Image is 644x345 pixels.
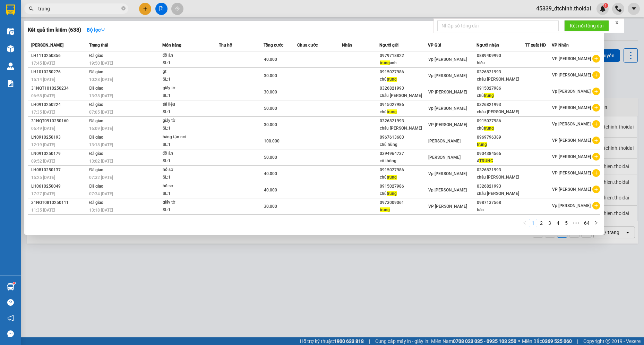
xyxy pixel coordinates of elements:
[89,135,103,140] span: Đã giao
[264,188,277,192] span: 40.000
[477,59,525,67] div: hiếu
[163,59,215,67] div: SL: 1
[219,43,232,48] span: Thu hộ
[428,73,467,78] span: Vp [PERSON_NAME]
[31,117,87,125] div: 31NQT0910250160
[264,90,277,95] span: 30.000
[31,43,63,48] span: [PERSON_NAME]
[163,141,215,149] div: SL: 1
[477,101,525,108] div: 0326821993
[380,125,428,132] div: cháu [PERSON_NAME]
[538,219,545,227] a: 2
[477,157,525,165] div: A
[428,57,467,62] span: Vp [PERSON_NAME]
[476,43,499,48] span: Người nhận
[264,139,280,143] span: 100.000
[342,43,352,48] span: Nhãn
[552,171,591,175] span: VP [PERSON_NAME]
[477,108,525,116] div: cháu [PERSON_NAME]
[477,125,525,132] div: chú
[264,204,277,209] span: 30.000
[89,159,113,164] span: 13:02 [DATE]
[570,22,603,30] span: Kết nối tổng đài
[380,141,428,148] div: chú hùng
[89,200,103,205] span: Đã giao
[163,108,215,116] div: SL: 1
[7,330,14,337] span: message
[477,190,525,197] div: cháu [PERSON_NAME]
[163,150,215,157] div: đồ ăn
[428,139,461,143] span: [PERSON_NAME]
[563,219,570,227] a: 5
[529,219,537,227] li: 1
[380,166,428,174] div: 0915027986
[525,43,546,48] span: TT xuất HĐ
[428,171,467,176] span: Vp [PERSON_NAME]
[264,73,277,78] span: 30.000
[31,134,87,141] div: LN0910250193
[592,153,600,161] span: plus-circle
[477,85,525,92] div: 0915027986
[546,219,554,227] li: 3
[477,134,525,141] div: 0969796389
[89,61,113,66] span: 19:50 [DATE]
[31,199,87,206] div: 31NQT0810250111
[380,157,428,165] div: cô thông
[163,84,215,92] div: giấy tờ
[7,45,14,52] img: warehouse-icon
[163,174,215,181] div: SL: 1
[89,208,113,213] span: 13:18 [DATE]
[477,117,525,125] div: 0915027986
[379,43,398,48] span: Người gửi
[163,52,215,59] div: đồ ăn
[546,219,553,227] a: 3
[552,105,591,110] span: VP [PERSON_NAME]
[380,52,428,59] div: 0979718822
[592,55,600,63] span: plus-circle
[31,208,55,213] span: 11:35 [DATE]
[31,68,87,76] div: LH1010250276
[28,26,81,34] h3: Kết quả tìm kiếm ( 638 )
[297,43,318,48] span: Chưa cước
[437,20,559,31] input: Nhập số tổng đài
[387,191,397,196] span: trung
[163,166,215,174] div: hồ sơ
[31,61,55,66] span: 17:45 [DATE]
[89,110,113,115] span: 07:05 [DATE]
[380,199,428,206] div: 0973009061
[31,159,55,164] span: 09:52 [DATE]
[31,52,87,59] div: LH1110250356
[380,85,428,92] div: 0326821993
[428,90,467,95] span: VP [PERSON_NAME]
[264,106,277,111] span: 50.000
[479,158,493,163] span: TRUNG
[7,63,14,70] img: warehouse-icon
[31,101,87,108] div: LH0910250224
[31,150,87,157] div: LN0910250179
[31,191,55,196] span: 17:27 [DATE]
[89,184,103,189] span: Đã giao
[477,150,525,157] div: 0904384566
[552,56,591,61] span: VP [PERSON_NAME]
[477,92,525,99] div: chú
[592,88,600,95] span: plus-circle
[29,6,34,11] span: search
[537,219,546,227] li: 2
[484,126,494,131] span: trung
[428,106,467,111] span: Vp [PERSON_NAME]
[477,52,525,59] div: 0889409990
[564,20,609,31] button: Kết nối tổng đài
[89,126,113,131] span: 16:09 [DATE]
[89,93,113,98] span: 13:38 [DATE]
[3,25,8,60] img: logo
[521,219,529,227] li: Previous Page
[387,109,397,114] span: trung
[31,110,55,115] span: 17:35 [DATE]
[264,122,277,127] span: 30.000
[380,76,428,83] div: chú
[7,283,14,290] img: warehouse-icon
[81,24,111,35] button: Bộ lọcdown
[163,101,215,108] div: tài liệu
[7,80,14,87] img: solution-icon
[477,68,525,76] div: 0326821993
